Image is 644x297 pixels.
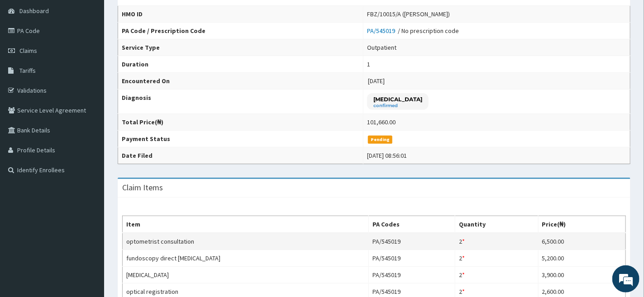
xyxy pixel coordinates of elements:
[118,6,363,23] th: HMO ID
[455,216,538,233] th: Quantity
[123,250,369,267] td: fundoscopy direct [MEDICAL_DATA]
[368,136,393,144] span: Pending
[367,151,407,160] div: [DATE] 08:56:01
[538,267,625,283] td: 3,900.00
[368,250,455,267] td: PA/545019
[368,216,455,233] th: PA Codes
[368,77,385,85] span: [DATE]
[373,104,422,108] small: confirmed
[118,114,363,131] th: Total Price(₦)
[118,23,363,39] th: PA Code / Prescription Code
[123,267,369,283] td: [MEDICAL_DATA]
[367,60,370,69] div: 1
[373,95,422,103] p: [MEDICAL_DATA]
[367,27,398,35] a: PA/545019
[538,216,625,233] th: Price(₦)
[538,233,625,250] td: 6,500.00
[47,51,152,62] div: Chat with us now
[538,250,625,267] td: 5,200.00
[455,233,538,250] td: 2
[118,56,363,73] th: Duration
[118,131,363,147] th: Payment Status
[118,90,363,114] th: Diagnosis
[52,90,125,181] span: We're online!
[367,43,396,52] div: Outpatient
[118,39,363,56] th: Service Type
[455,267,538,283] td: 2
[123,233,369,250] td: optometrist consultation
[122,184,163,192] h3: Claim Items
[17,45,37,68] img: d_794563401_company_1708531726252_794563401
[368,233,455,250] td: PA/545019
[5,199,172,231] textarea: Type your message and hit 'Enter'
[19,66,36,75] span: Tariffs
[148,5,170,26] div: Minimize live chat window
[19,7,49,15] span: Dashboard
[19,47,37,55] span: Claims
[118,147,363,164] th: Date Filed
[118,73,363,90] th: Encountered On
[368,267,455,283] td: PA/545019
[455,250,538,267] td: 2
[367,9,450,19] div: FBZ/10015/A ([PERSON_NAME])
[367,118,396,127] div: 101,660.00
[367,26,459,35] div: / No prescription code
[123,216,369,233] th: Item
